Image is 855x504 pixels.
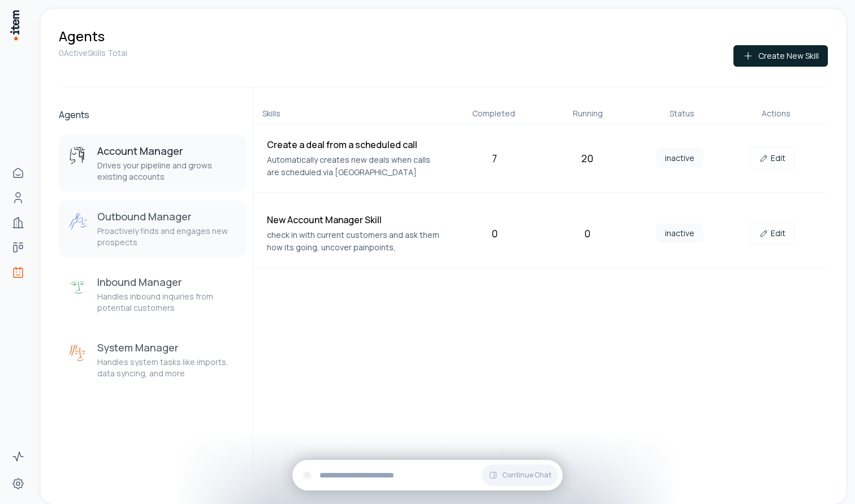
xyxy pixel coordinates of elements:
h4: Create a deal from a scheduled call [267,138,443,151]
img: System Manager [68,343,88,363]
span: inactive [656,223,703,243]
a: Companies [7,211,29,234]
h1: Agents [59,27,105,45]
button: Continue Chat [482,464,558,486]
div: Continue Chat [292,460,563,490]
h3: System Manager [97,341,237,354]
h3: Outbound Manager [97,210,237,223]
p: Proactively finds and engages new prospects [97,225,237,248]
a: Edit [750,222,795,245]
div: Status [640,108,725,119]
div: 7 [452,150,536,166]
a: Activity [7,445,29,468]
div: Completed [451,108,536,119]
h3: Inbound Manager [97,275,237,289]
p: Drives your pipeline and grows existing accounts [97,160,237,183]
div: 0 [452,225,536,241]
a: Agents [7,261,29,284]
h3: Account Manager [97,144,237,158]
img: Account Manager [68,146,88,167]
img: Item Brain Logo [9,9,20,41]
h2: Agents [59,108,246,121]
p: 0 Active Skills Total [59,47,127,59]
div: 0 [545,225,629,241]
h4: New Account Manager Skill [267,213,443,227]
p: Handles inbound inquiries from potential customers [97,291,237,314]
a: Settings [7,472,29,495]
span: inactive [656,148,703,168]
p: check in with current customers and ask them how its going, uncover painpoints, [267,229,443,254]
p: Automatically creates new deals when calls are scheduled via [GEOGRAPHIC_DATA] [267,154,443,179]
button: Inbound ManagerInbound ManagerHandles inbound inquiries from potential customers [59,266,246,323]
a: Home [7,162,29,184]
p: Handles system tasks like imports, data syncing, and more [97,357,237,379]
span: Continue Chat [502,471,551,480]
img: Outbound Manager [68,212,88,232]
div: 20 [545,150,629,166]
button: Account ManagerAccount ManagerDrives your pipeline and grows existing accounts [59,135,246,192]
a: Deals [7,236,29,259]
button: System ManagerSystem ManagerHandles system tasks like imports, data syncing, and more [59,332,246,388]
div: Skills [262,108,442,119]
div: Running [545,108,631,119]
img: Inbound Manager [68,277,88,298]
a: Edit [750,147,795,170]
a: People [7,186,29,209]
button: Create New Skill [733,45,828,67]
div: Actions [733,108,819,119]
button: Outbound ManagerOutbound ManagerProactively finds and engages new prospects [59,201,246,257]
